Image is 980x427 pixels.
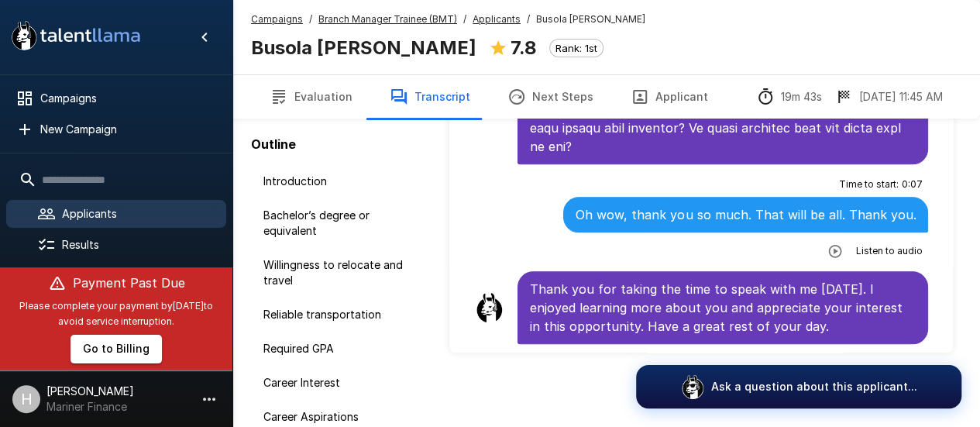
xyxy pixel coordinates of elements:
b: Outline [251,136,296,152]
span: Reliable transportation [263,307,418,322]
div: Introduction [251,167,431,195]
u: Branch Manager Trainee (BMT) [318,13,457,25]
button: Evaluation [251,75,371,119]
div: Required GPA [251,335,431,363]
p: 19m 43s [781,89,822,105]
div: The date and time when the interview was completed [834,88,943,106]
span: / [463,12,466,27]
b: Busola [PERSON_NAME] [251,36,476,59]
span: / [309,12,312,27]
span: Listen to audio [855,243,922,259]
div: Bachelor’s degree or equivalent [251,201,431,245]
span: Busola [PERSON_NAME] [536,12,645,27]
div: Reliable transportation [251,301,431,329]
button: Next Steps [489,75,612,119]
span: Willingness to relocate and travel [263,257,418,288]
span: Bachelor’s degree or equivalent [263,208,418,239]
button: Ask a question about this applicant... [636,365,961,408]
button: Applicant [612,75,727,119]
u: Campaigns [251,13,303,25]
img: llama_clean.png [474,292,505,323]
b: 7.8 [511,36,537,59]
p: Oh wow, thank you so much. That will be all. Thank you. [576,205,916,224]
span: Introduction [263,174,418,189]
span: Required GPA [263,341,418,356]
span: Time to start : [838,177,898,192]
p: [DATE] 11:45 AM [859,89,943,105]
div: The time between starting and completing the interview [756,88,822,106]
button: Transcript [371,75,489,119]
p: Ask a question about this applicant... [711,379,917,394]
span: / [527,12,530,27]
span: Rank: 1st [550,42,603,54]
p: Thank you for taking the time to speak with me [DATE]. I enjoyed learning more about you and appr... [530,280,916,336]
img: logo_glasses@2x.png [680,374,705,399]
div: Willingness to relocate and travel [251,251,431,294]
u: Applicants [473,13,521,25]
span: 0 : 07 [901,177,922,192]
